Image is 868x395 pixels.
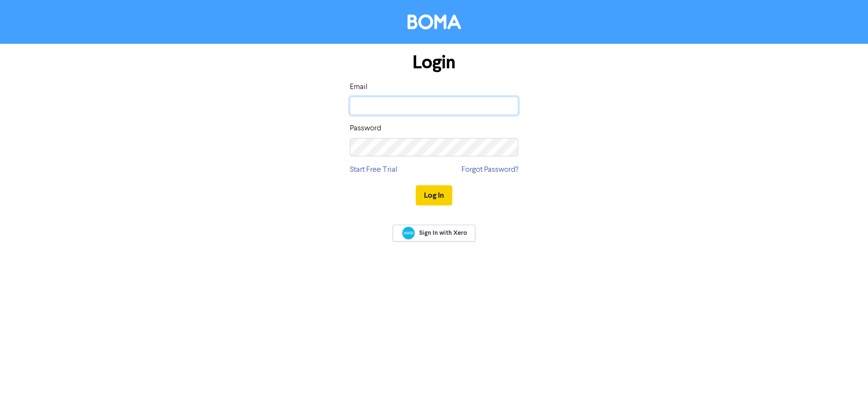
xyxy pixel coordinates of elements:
img: BOMA Logo [408,14,461,29]
span: Sign In with Xero [419,229,467,237]
button: Log In [416,185,452,205]
a: Sign In with Xero [393,225,475,242]
h1: Login [350,51,518,74]
img: Xero logo [402,227,415,240]
a: Forgot Password? [461,164,518,176]
label: Email [350,81,368,93]
a: Start Free Trial [350,164,397,176]
label: Password [350,123,381,134]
